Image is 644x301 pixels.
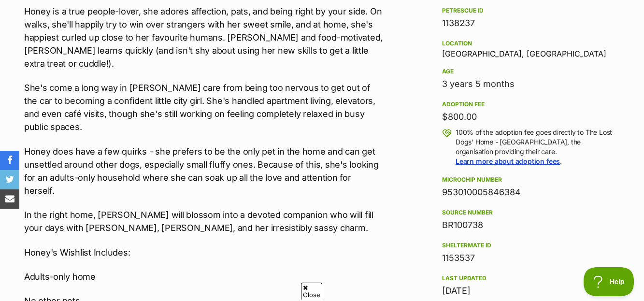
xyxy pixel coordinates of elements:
[456,128,614,166] p: 100% of the adoption fee goes directly to The Lost Dogs' Home - [GEOGRAPHIC_DATA], the organisati...
[442,218,614,232] div: BR100738
[442,68,614,75] div: Age
[24,145,384,197] p: Honey does have a few quirks - she prefers to be the only pet in the home and can get unsettled a...
[442,110,614,124] div: $800.00
[24,246,384,259] p: Honey's Wishlist Includes:
[442,16,614,30] div: 1138237
[442,77,614,91] div: 3 years 5 months
[24,5,384,70] p: Honey is a true people-lover, she adores affection, pats, and being right by your side. On walks,...
[442,7,614,14] div: PetRescue ID
[442,242,614,249] div: Sheltermate ID
[584,267,634,296] iframe: Help Scout Beacon - Open
[24,270,384,283] p: Adults-only home
[442,40,614,47] div: Location
[301,283,322,300] span: Close
[442,274,614,282] div: Last updated
[442,284,614,298] div: [DATE]
[442,186,614,199] div: 953010005846384
[442,209,614,216] div: Source number
[24,81,384,133] p: She's come a long way in [PERSON_NAME] care from being too nervous to get out of the car to becom...
[456,157,560,165] a: Learn more about adoption fees
[442,100,614,108] div: Adoption fee
[442,251,614,265] div: 1153537
[24,208,384,234] p: In the right home, [PERSON_NAME] will blossom into a devoted companion who will fill your days wi...
[442,38,614,58] div: [GEOGRAPHIC_DATA], [GEOGRAPHIC_DATA]
[442,176,614,184] div: Microchip number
